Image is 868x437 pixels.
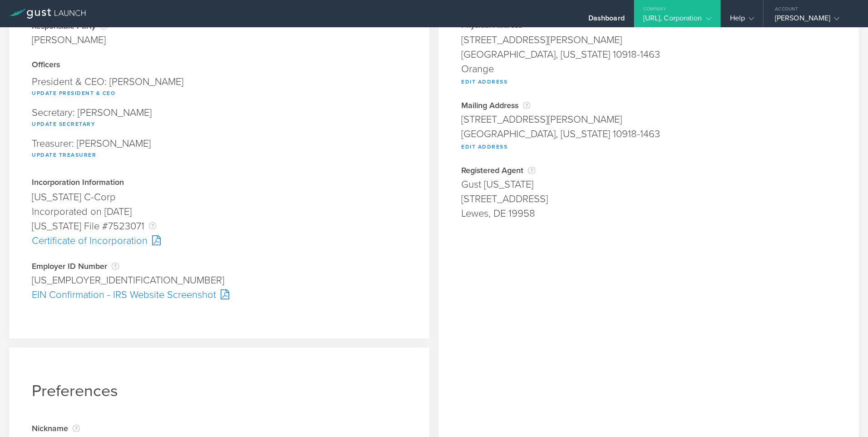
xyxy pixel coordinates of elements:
[461,76,508,87] button: Edit Address
[823,393,868,437] iframe: Chat Widget
[32,424,407,433] div: Nickname
[461,47,836,62] div: [GEOGRAPHIC_DATA], [US_STATE] 10918-1463
[461,141,508,152] button: Edit Address
[32,33,108,47] div: [PERSON_NAME]
[588,14,625,27] div: Dashboard
[32,21,108,30] div: Responsible Party
[32,190,407,204] div: [US_STATE] C-Corp
[32,179,407,188] div: Incorporation Information
[461,127,836,141] div: [GEOGRAPHIC_DATA], [US_STATE] 10918-1463
[32,219,407,233] div: [US_STATE] File #7523071
[32,149,96,160] button: Update Treasurer
[32,233,407,248] div: Certificate of Incorporation
[32,381,407,401] h1: Preferences
[32,61,407,70] div: Officers
[32,273,407,288] div: [US_EMPLOYER_IDENTIFICATION_NUMBER]
[32,88,115,99] button: Update President & CEO
[461,101,836,110] div: Mailing Address
[32,72,407,103] div: President & CEO: [PERSON_NAME]
[32,288,407,302] div: EIN Confirmation - IRS Website Screenshot
[461,206,836,221] div: Lewes, DE 19958
[32,204,407,219] div: Incorporated on [DATE]
[32,119,95,129] button: Update Secretary
[461,33,836,47] div: [STREET_ADDRESS][PERSON_NAME]
[730,14,754,27] div: Help
[461,166,836,175] div: Registered Agent
[461,177,836,192] div: Gust [US_STATE]
[32,134,407,165] div: Treasurer: [PERSON_NAME]
[461,62,836,76] div: Orange
[643,14,711,27] div: [URL], Corporation
[775,14,852,27] div: [PERSON_NAME]
[32,262,407,271] div: Employer ID Number
[461,192,836,206] div: [STREET_ADDRESS]
[461,112,836,127] div: [STREET_ADDRESS][PERSON_NAME]
[32,103,407,134] div: Secretary: [PERSON_NAME]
